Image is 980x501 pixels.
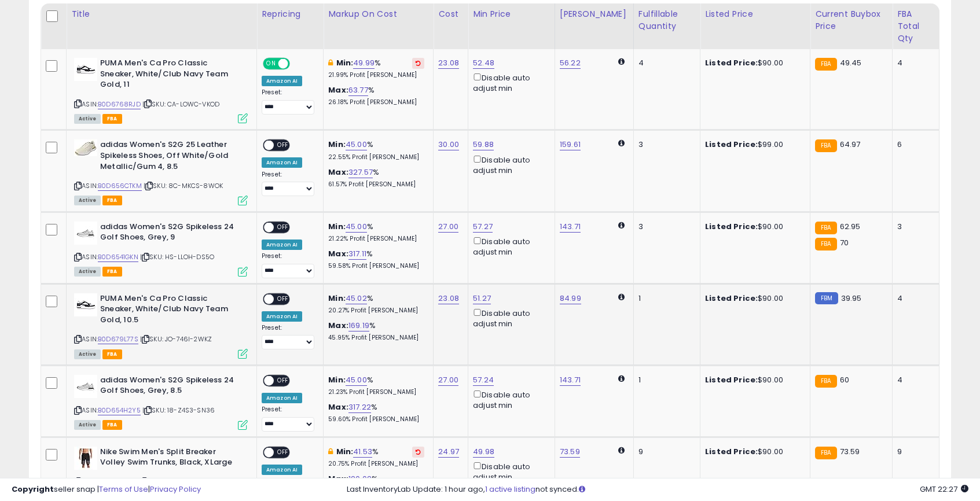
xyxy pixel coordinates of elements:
a: 41.53 [353,446,372,458]
div: $90.00 [705,293,801,304]
img: 41Tl27Hoo4L._SL40_.jpg [74,139,97,156]
div: Disable auto adjust min [473,71,546,94]
div: 3 [638,139,691,150]
b: Max: [328,167,348,178]
div: 9 [638,447,691,457]
div: 1 [638,293,691,304]
span: 39.95 [841,293,862,304]
div: Listed Price [705,8,805,20]
a: 45.00 [346,139,367,150]
span: OFF [274,222,292,232]
div: % [328,58,424,79]
p: 59.60% Profit [PERSON_NAME] [328,415,424,423]
span: | SKU: 8C-MKCS-8WOK [144,181,223,190]
div: ASIN: [74,222,248,275]
b: Listed Price: [705,374,758,385]
span: | SKU: JO-746I-2WKZ [140,334,212,344]
div: % [328,222,424,243]
i: Calculated using Dynamic Max Price. [618,58,625,65]
div: Cost [438,8,463,20]
div: ASIN: [74,58,248,122]
a: 59.88 [473,139,494,150]
small: FBA [815,375,836,388]
div: Preset: [262,324,314,350]
div: Preset: [262,89,314,115]
div: Amazon AI [262,311,302,322]
b: Min: [328,293,346,304]
span: FBA [102,349,122,359]
img: 31NfR0AkUcL._SL40_.jpg [74,222,97,245]
a: 27.00 [438,374,458,386]
a: B0D654H2Y5 [98,406,141,415]
div: $90.00 [705,447,801,457]
div: 4 [897,293,930,304]
a: Terms of Use [99,484,148,495]
div: 4 [638,58,691,68]
b: Max: [328,84,348,95]
div: 3 [897,222,930,232]
a: 27.00 [438,221,458,233]
span: OFF [274,447,292,457]
div: 9 [897,447,930,457]
div: 3 [638,222,691,232]
span: FBA [102,267,122,277]
div: Min Price [473,8,550,20]
span: All listings currently available for purchase on Amazon [74,114,101,124]
b: Listed Price: [705,293,758,304]
a: 49.98 [473,446,494,458]
a: 143.71 [560,374,581,386]
p: 20.27% Profit [PERSON_NAME] [328,307,424,315]
b: Max: [328,248,348,259]
div: 4 [897,375,930,385]
small: FBM [815,292,838,304]
b: adidas Women's S2G Spikeless 24 Golf Shoes, Grey, 8.5 [100,375,241,399]
div: [PERSON_NAME] [560,8,629,20]
a: 73.59 [560,446,580,458]
p: 45.95% Profit [PERSON_NAME] [328,334,424,342]
div: ASIN: [74,375,248,429]
a: 57.27 [473,221,493,233]
div: Markup on Cost [328,8,428,20]
div: % [328,402,424,423]
a: 45.00 [346,221,367,233]
small: FBA [815,58,836,71]
b: PUMA Men's Ca Pro Classic Sneaker, White/Club Navy Team Gold, 10.5 [100,293,241,329]
span: FBA [102,114,122,124]
span: 62.95 [840,221,861,232]
b: Listed Price: [705,57,758,68]
div: % [328,139,424,161]
b: adidas Women's S2G 25 Leather Spikeless Shoes, Off White/Gold Metallic/Gum 4, 8.5 [100,139,241,175]
a: B0D679L77S [98,334,138,344]
i: This overrides the store level min markup for this listing [328,59,333,67]
a: 45.00 [346,374,367,386]
a: 23.08 [438,293,459,304]
span: 49.45 [840,57,862,68]
span: 70 [840,237,849,248]
div: FBA Total Qty [897,8,934,45]
span: 73.59 [840,446,860,457]
span: | SKU: HS-LLOH-DS5O [140,252,214,261]
b: Min: [328,374,346,385]
div: Last InventoryLab Update: 1 hour ago, not synced. [347,484,968,495]
img: 31SS8W6VRkL._SL40_.jpg [74,447,97,470]
a: Privacy Policy [150,484,201,495]
div: % [328,375,424,396]
div: $90.00 [705,222,801,232]
div: % [328,293,424,315]
small: FBA [815,139,836,152]
span: 2025-08-13 22:27 GMT [920,484,968,495]
div: Disable auto adjust min [473,307,546,329]
div: % [328,167,424,189]
p: 61.57% Profit [PERSON_NAME] [328,180,424,189]
div: % [328,321,424,342]
span: ON [264,59,278,69]
div: ASIN: [74,293,248,358]
b: Nike Swim Men's Split Breaker Volley Swim Trunks, Black, XLarge [100,447,241,471]
p: 21.23% Profit [PERSON_NAME] [328,388,424,396]
div: Amazon AI [262,465,302,475]
div: Preset: [262,171,314,197]
a: B0D656CTKM [98,181,142,191]
div: Disable auto adjust min [473,388,546,411]
small: FBA [815,238,836,250]
a: 169.19 [348,320,369,331]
